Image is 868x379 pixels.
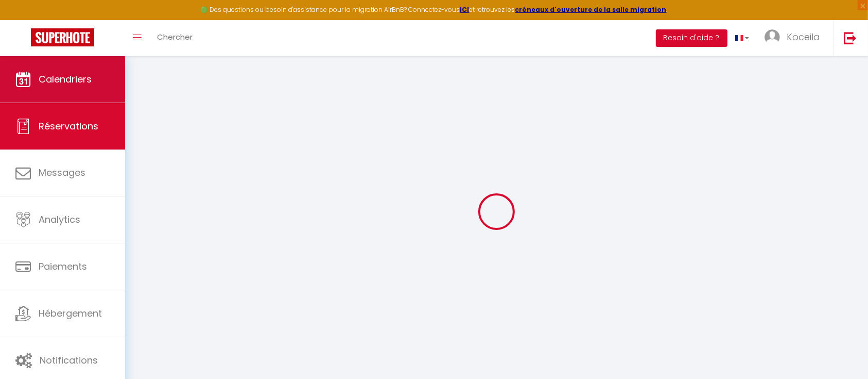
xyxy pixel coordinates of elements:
a: créneaux d'ouverture de la salle migration [515,5,667,14]
span: Hébergement [39,307,102,320]
span: Chercher [157,31,193,42]
span: Messages [39,166,85,179]
img: Super Booking [31,28,94,46]
button: Ouvrir le widget de chat LiveChat [8,4,39,35]
a: ... Koceila [757,20,833,56]
a: Chercher [149,20,200,56]
a: ICI [460,5,470,14]
img: ... [765,29,780,45]
img: logout [844,31,857,44]
span: Paiements [39,260,87,273]
span: Réservations [39,120,98,133]
span: Notifications [40,354,98,367]
button: Besoin d'aide ? [656,29,727,47]
span: Koceila [787,30,820,43]
span: Analytics [39,213,80,226]
span: Calendriers [39,73,92,86]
